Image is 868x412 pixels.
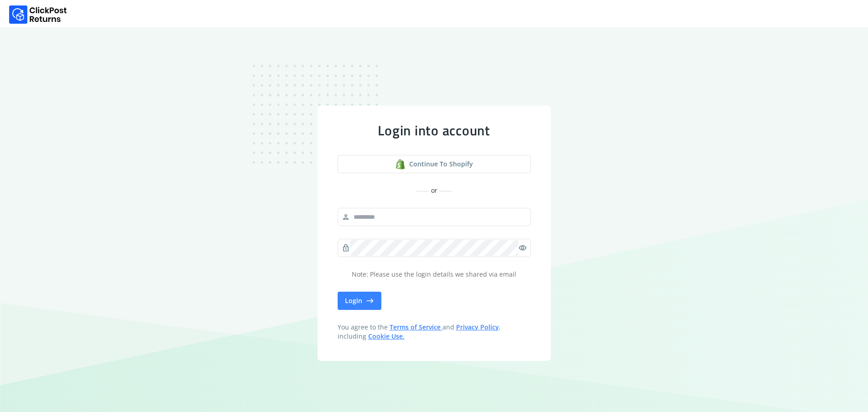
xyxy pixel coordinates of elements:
[338,323,531,341] span: You agree to the and , including
[342,211,350,223] span: person
[338,292,381,310] button: Login east
[338,122,531,139] div: Login into account
[366,294,374,307] span: east
[338,155,531,173] a: shopify logoContinue to shopify
[390,323,442,331] a: Terms of Service
[338,186,531,195] div: or
[456,323,499,331] a: Privacy Policy
[368,332,405,340] a: Cookie Use.
[338,155,531,173] button: Continue to shopify
[342,242,350,254] span: lock
[9,5,67,24] img: Logo
[519,242,527,254] span: visibility
[395,159,406,170] img: shopify logo
[338,270,531,279] p: Note: Please use the login details we shared via email
[409,160,473,169] span: Continue to shopify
